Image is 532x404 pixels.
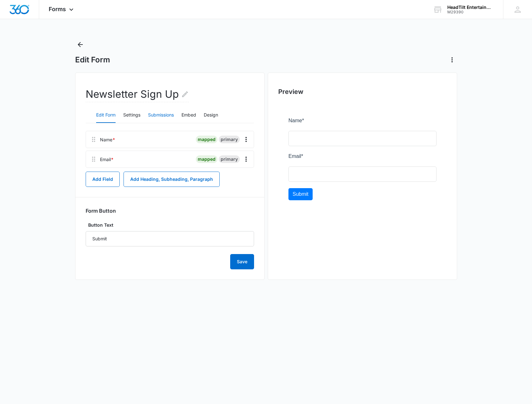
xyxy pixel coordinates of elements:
[86,87,189,102] h2: Newsletter Sign Up
[181,108,196,123] button: Embed
[49,6,66,12] span: Forms
[278,87,447,96] h2: Preview
[75,55,110,65] h1: Edit Form
[196,136,217,143] div: mapped
[100,156,114,163] div: Email
[447,10,494,14] div: account id
[196,155,217,163] div: mapped
[4,74,20,80] span: Submit
[75,39,85,50] button: Back
[124,172,220,187] button: Add Heading, Subheading, Paragraph
[230,254,254,269] button: Save
[86,172,120,187] button: Add Field
[241,134,251,145] button: Overflow Menu
[86,208,116,214] h3: Form Button
[447,5,494,10] div: account name
[204,108,218,123] button: Design
[100,136,115,143] div: Name
[123,108,140,123] button: Settings
[241,154,251,164] button: Overflow Menu
[219,155,240,163] div: primary
[181,87,189,102] button: Edit Form Name
[148,108,174,123] button: Submissions
[96,108,116,123] button: Edit Form
[86,222,254,229] label: Button Text
[219,136,240,143] div: primary
[447,55,457,65] button: Actions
